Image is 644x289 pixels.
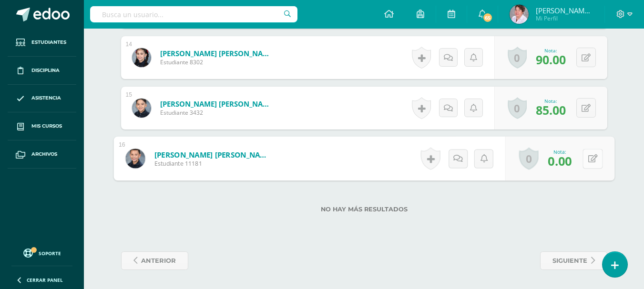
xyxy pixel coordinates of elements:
[121,251,188,270] a: anterior
[39,250,61,257] span: Soporte
[125,149,145,168] img: b08d3ba8ee60edfa65ac8e039bb383ca.png
[27,277,63,283] span: Cerrar panel
[160,49,275,58] a: [PERSON_NAME] [PERSON_NAME]
[508,97,527,119] a: 0
[160,58,275,66] span: Estudiante 8302
[540,251,607,270] a: siguiente
[160,99,275,109] a: [PERSON_NAME] [PERSON_NAME]
[11,246,72,259] a: Soporte
[482,12,493,23] span: 65
[8,29,76,57] a: Estudiantes
[90,6,297,22] input: Busca un usuario...
[132,99,151,118] img: 9086daf705bac4480ca21ebfc550e24a.png
[536,98,566,104] div: Nota:
[536,47,566,54] div: Nota:
[519,148,538,170] a: 0
[132,48,151,67] img: 3b1a37974ea0308cd4d29fca8dc131ce.png
[536,6,593,15] span: [PERSON_NAME] del [PERSON_NAME]
[8,112,76,140] a: Mis cursos
[141,252,176,269] span: anterior
[510,5,529,24] img: e25b2687233f2d436f85fc9313f9d881.png
[31,150,57,158] span: Archivos
[8,85,76,113] a: Asistencia
[31,67,60,74] span: Disciplina
[552,252,587,269] span: siguiente
[548,152,572,169] span: 0.00
[31,122,62,130] span: Mis cursos
[154,159,272,168] span: Estudiante 11181
[154,149,272,159] a: [PERSON_NAME] [PERSON_NAME]
[8,140,76,169] a: Archivos
[548,148,572,155] div: Nota:
[536,51,566,68] span: 90.00
[121,206,607,213] label: No hay más resultados
[31,39,66,46] span: Estudiantes
[536,102,566,118] span: 85.00
[536,14,593,22] span: Mi Perfil
[160,109,275,117] span: Estudiante 3432
[508,47,527,69] a: 0
[31,94,61,102] span: Asistencia
[8,57,76,85] a: Disciplina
